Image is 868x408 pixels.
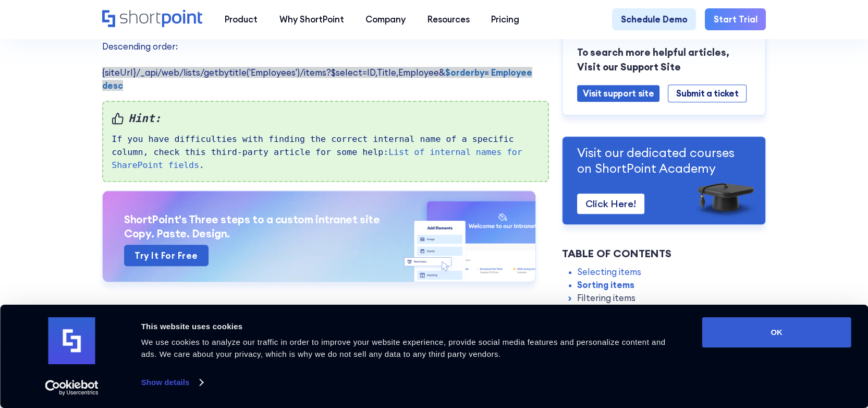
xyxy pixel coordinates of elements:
[668,85,747,103] a: Submit a ticket
[491,13,519,26] div: Pricing
[481,8,531,30] a: Pricing
[705,8,766,30] a: Start Trial
[26,380,117,395] a: Usercentrics Cookiebot - opens in a new window
[279,13,344,26] div: Why ShortPoint
[112,111,539,127] em: Hint:
[577,145,751,177] p: Visit our dedicated courses on ShortPoint Academy
[102,67,532,91] span: {siteUrl}/_api/web/lists/getbytitle('Employees')/items?$select=ID,Title,Employee&
[354,8,417,30] a: Company
[427,13,470,26] div: Resources
[577,292,635,305] a: Filtering items
[562,246,766,262] div: Table of Contents
[124,245,209,266] a: Try it for free
[225,13,258,26] div: Product
[141,338,666,358] span: We use cookies to analyze our traffic in order to improve your website experience, provide social...
[214,8,268,30] a: Product
[124,212,514,241] h3: ShortPoint's Three steps to a custom intranet site Copy. Paste. Design.
[577,45,751,75] p: To search more helpful articles, Visit our Support Site
[112,147,522,170] a: List of internal names for SharePoint fields
[48,317,95,364] img: logo
[130,303,521,323] h2: Filtering items
[141,375,203,390] a: Show details
[577,266,641,279] a: Selecting items
[702,317,851,347] button: OK
[577,86,659,102] a: Visit support site
[141,320,679,333] div: This website uses cookies
[365,13,406,26] div: Company
[681,287,868,408] iframe: Chat Widget
[102,10,203,29] a: Home
[612,8,696,30] a: Schedule Demo
[577,279,634,292] a: Sorting items
[577,194,644,214] a: Click Here!
[102,101,549,182] div: If you have difficulties with finding the correct internal name of a specific column, check this ...
[417,8,481,30] a: Resources
[268,8,355,30] a: Why ShortPoint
